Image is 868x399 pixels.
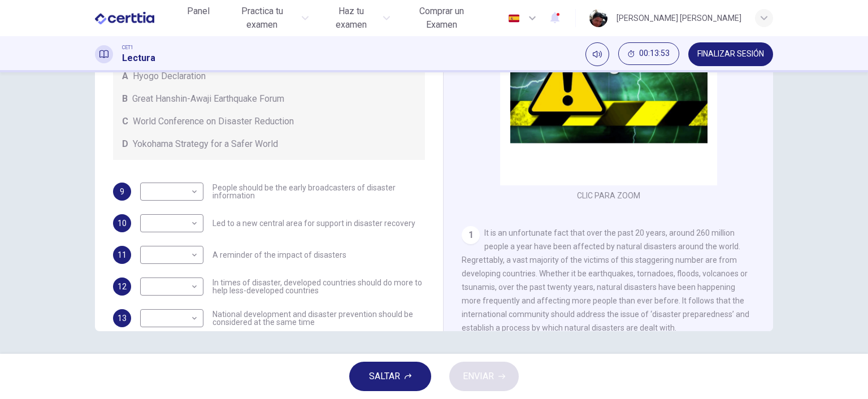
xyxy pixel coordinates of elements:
[122,92,128,106] span: B
[462,228,749,332] span: It is an unfortunate fact that over the past 20 years, around 260 million people a year have been...
[225,5,299,32] span: Practica tu examen
[180,1,216,21] button: Panel
[122,70,128,83] span: A
[369,368,400,384] span: SALTAR
[120,188,124,196] span: 9
[403,5,480,32] span: Comprar un Examen
[132,92,284,106] span: Great Hanshin-Awaji Earthquake Forum
[618,42,679,66] div: Ocultar
[133,70,206,83] span: Hyogo Declaration
[399,1,484,35] button: Comprar un Examen
[95,7,154,29] img: CERTTIA logo
[118,251,127,259] span: 11
[589,9,607,27] img: Profile picture
[187,5,210,18] span: Panel
[122,115,128,128] span: C
[697,50,764,59] span: FINALIZAR SESIÓN
[122,137,128,151] span: D
[212,184,425,199] span: People should be the early broadcasters of disaster information
[618,42,679,65] button: 00:13:53
[212,251,346,259] span: A reminder of the impact of disasters
[122,44,133,51] span: CET1
[180,1,216,35] a: Panel
[349,362,431,391] button: SALTAR
[212,310,425,326] span: National development and disaster prevention should be considered at the same time
[133,137,278,151] span: Yokohama Strategy for a Safer World
[118,283,127,290] span: 12
[507,14,521,23] img: es
[95,7,180,29] a: CERTTIA logo
[688,42,773,66] button: FINALIZAR SESIÓN
[617,11,741,25] div: [PERSON_NAME] [PERSON_NAME]
[639,49,670,58] span: 00:13:53
[212,279,425,294] span: In times of disaster, developed countries should do more to help less-developed countries
[585,42,609,66] div: Silenciar
[221,1,314,35] button: Practica tu examen
[322,5,379,32] span: Haz tu examen
[133,115,294,128] span: World Conference on Disaster Reduction
[122,51,155,65] h1: Lectura
[212,219,415,227] span: Led to a new central area for support in disaster recovery
[118,219,127,227] span: 10
[118,314,127,322] span: 13
[462,226,480,244] div: 1
[318,1,394,35] button: Haz tu examen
